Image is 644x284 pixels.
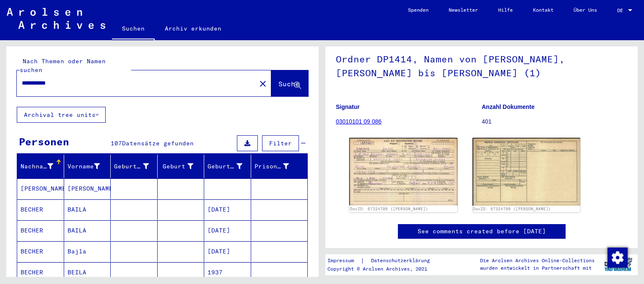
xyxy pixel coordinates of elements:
mat-cell: [PERSON_NAME] [64,178,111,199]
button: Archival tree units [17,107,106,123]
mat-cell: BAILA [64,220,111,241]
a: See comments created before [DATE] [418,227,546,236]
div: Geburt‏ [161,162,194,171]
button: Filter [262,135,299,151]
a: Suchen [112,18,155,40]
mat-cell: BECHER [17,199,64,220]
a: DocID: 67324700 ([PERSON_NAME]) [473,207,551,211]
div: Geburtsdatum [208,160,253,173]
b: Signatur [336,103,360,110]
div: Prisoner # [254,160,300,173]
mat-label: Nach Themen oder Namen suchen [20,57,106,74]
div: Geburt‏ [161,160,204,173]
a: DocID: 67324700 ([PERSON_NAME]) [350,207,428,211]
mat-header-cell: Geburtsname [111,155,158,178]
button: Clear [254,75,271,92]
mat-cell: BAILA [64,199,111,220]
img: yv_logo.png [602,254,634,275]
span: Filter [269,139,292,147]
mat-icon: close [258,79,268,89]
div: Geburtsname [114,160,159,173]
mat-cell: BECHER [17,262,64,283]
img: 001.jpg [349,138,457,205]
mat-cell: [PERSON_NAME] [17,178,64,199]
div: Geburtsdatum [208,162,242,171]
div: Personen [19,134,69,149]
div: | [327,256,440,265]
img: 002.jpg [473,138,581,205]
span: Datensätze gefunden [122,139,194,147]
mat-cell: [DATE] [204,241,251,262]
img: Zustimmung ändern [608,248,628,268]
div: Vorname [68,162,100,171]
p: Copyright © Arolsen Archives, 2021 [327,265,440,273]
p: 401 [482,117,627,126]
mat-cell: [DATE] [204,220,251,241]
div: Geburtsname [114,162,149,171]
div: Prisoner # [254,162,289,171]
mat-cell: BECHER [17,220,64,241]
a: Datenschutzerklärung [364,256,440,265]
h1: Ordner DP1414, Namen von [PERSON_NAME], [PERSON_NAME] bis [PERSON_NAME] (1) [336,40,627,90]
span: DE [617,8,626,13]
span: 107 [111,139,122,147]
mat-header-cell: Vorname [64,155,111,178]
mat-cell: BECHER [17,241,64,262]
div: Nachname [21,160,64,173]
mat-header-cell: Geburt‏ [158,155,205,178]
b: Anzahl Dokumente [482,103,535,110]
p: wurden entwickelt in Partnerschaft mit [480,264,595,272]
a: 03010101 09 086 [336,118,382,125]
div: Nachname [21,162,53,171]
span: Suche [278,80,299,88]
div: Vorname [68,160,111,173]
div: Zustimmung ändern [607,247,627,267]
mat-header-cell: Prisoner # [251,155,308,178]
p: Die Arolsen Archives Online-Collections [480,257,595,264]
mat-cell: BEILA [64,262,111,283]
a: Archiv erkunden [155,18,231,39]
mat-header-cell: Nachname [17,155,64,178]
mat-cell: 1937 [204,262,251,283]
mat-cell: Bajla [64,241,111,262]
mat-cell: [DATE] [204,199,251,220]
button: Suche [271,70,308,96]
img: Arolsen_neg.svg [7,8,105,29]
mat-header-cell: Geburtsdatum [204,155,251,178]
a: Impressum [327,256,361,265]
